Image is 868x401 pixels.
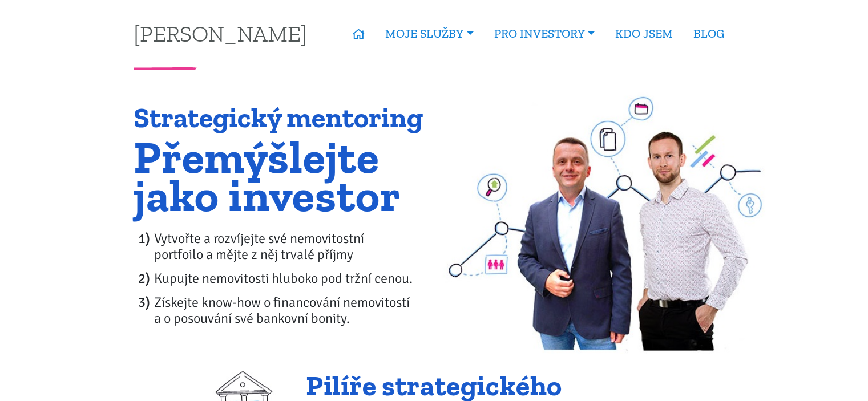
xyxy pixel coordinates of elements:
[375,21,483,47] a: MOJE SLUŽBY
[154,294,426,326] li: Získejte know-how o financování nemovitostí a o posouvání své bankovní bonity.
[605,21,683,47] a: KDO JSEM
[134,103,426,133] h1: Strategický mentoring
[134,22,307,44] a: [PERSON_NAME]
[154,270,426,286] li: Kupujte nemovitosti hluboko pod tržní cenou.
[683,21,734,47] a: BLOG
[134,138,426,214] h1: Přemýšlejte jako investor
[154,230,426,262] li: Vytvořte a rozvíjejte své nemovitostní portfoilo a mějte z něj trvalé příjmy
[484,21,605,47] a: PRO INVESTORY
